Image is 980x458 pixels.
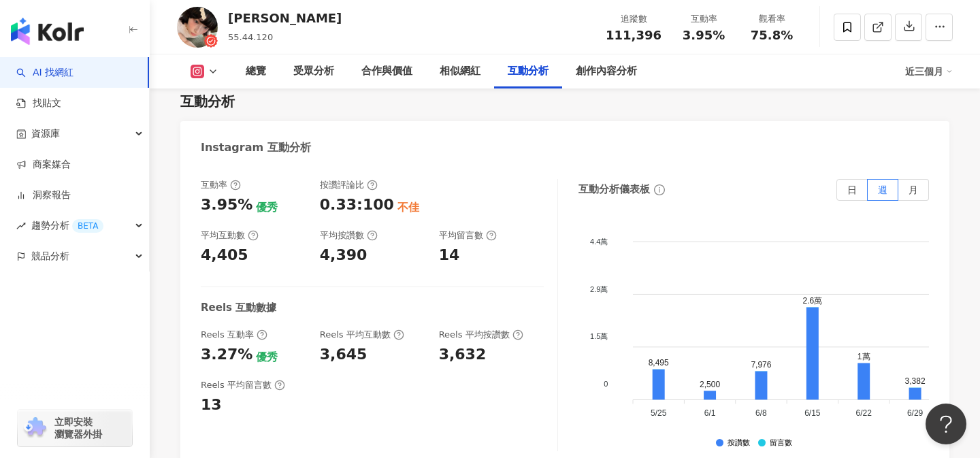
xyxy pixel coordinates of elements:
div: 按讚評論比 [320,179,378,191]
div: [PERSON_NAME] [228,10,342,27]
a: 找貼文 [16,97,61,110]
img: chrome extension [22,417,48,439]
tspan: 6/29 [907,408,924,418]
iframe: Help Scout Beacon - Open [926,404,966,444]
div: 合作與價值 [361,63,412,80]
div: 總覽 [246,63,266,80]
img: KOL Avatar [177,7,218,48]
div: 13 [201,395,222,416]
div: 按讚數 [728,439,750,448]
div: 4,390 [320,245,367,266]
span: info-circle [652,182,667,197]
div: 近三個月 [905,61,953,82]
tspan: 6/1 [704,408,716,418]
div: 相似網紅 [440,63,480,80]
div: 3.27% [201,344,252,365]
div: Reels 互動數據 [201,301,276,315]
tspan: 6/15 [804,408,821,418]
div: 互動率 [678,12,730,26]
div: Reels 平均按讚數 [439,329,523,341]
div: Reels 平均互動數 [320,329,404,341]
span: 立即安裝 瀏覽器外掛 [54,416,102,440]
div: 0.33:100 [320,195,394,216]
a: chrome extension立即安裝 瀏覽器外掛 [18,410,132,446]
div: Reels 平均留言數 [201,379,285,391]
tspan: 6/8 [755,408,767,418]
tspan: 4.4萬 [590,237,608,245]
div: 優秀 [256,350,278,365]
span: 55.44.120 [228,32,273,42]
tspan: 0 [604,380,608,388]
div: 平均按讚數 [320,229,378,242]
div: 創作內容分析 [576,63,637,80]
div: 不佳 [397,200,419,215]
div: 觀看率 [746,12,798,26]
tspan: 1.5萬 [590,332,608,340]
div: 3,645 [320,344,367,365]
span: 週 [878,184,887,195]
div: Instagram 互動分析 [201,140,311,155]
a: searchAI 找網紅 [16,66,73,80]
span: 趨勢分析 [31,210,103,241]
a: 商案媒合 [16,158,71,171]
div: 14 [439,245,460,266]
div: 追蹤數 [606,12,661,26]
div: 受眾分析 [293,63,334,80]
div: 4,405 [201,245,248,266]
tspan: 6/22 [856,408,872,418]
div: 平均互動數 [201,229,259,242]
div: Reels 互動率 [201,329,267,341]
img: logo [11,18,84,45]
div: 平均留言數 [439,229,497,242]
span: 111,396 [606,28,661,42]
div: 3.95% [201,195,252,216]
tspan: 5/25 [651,408,667,418]
div: 互動分析 [180,92,235,111]
span: 資源庫 [31,118,60,149]
a: 洞察報告 [16,189,71,202]
span: 月 [909,184,918,195]
div: 互動分析 [508,63,549,80]
div: 互動率 [201,179,241,191]
div: 3,632 [439,344,487,365]
span: 75.8% [751,29,793,42]
span: rise [16,221,26,231]
span: 3.95% [683,29,725,42]
span: 日 [847,184,857,195]
div: 優秀 [256,200,278,215]
div: 互動分析儀表板 [578,182,650,197]
tspan: 2.9萬 [590,284,608,293]
div: 留言數 [770,439,792,448]
div: BETA [72,219,103,233]
span: 競品分析 [31,241,69,272]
